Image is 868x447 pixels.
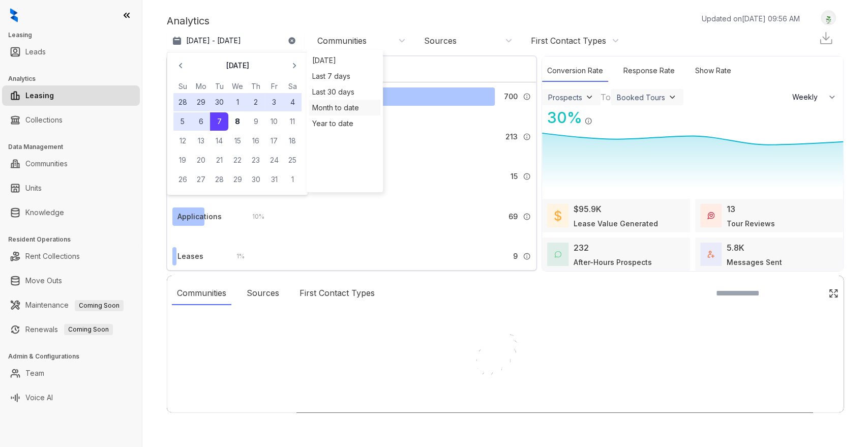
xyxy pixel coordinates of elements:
[8,235,142,244] h3: Resident Operations
[792,92,823,102] span: Weekly
[210,112,228,131] button: 7
[192,132,210,150] button: 13
[727,218,775,229] div: Tour Reviews
[242,282,284,305] div: Sources
[2,319,140,340] li: Renewals
[2,388,140,408] li: Voice AI
[574,257,652,267] div: After-Hours Prospects
[707,212,714,219] img: TourReviews
[309,100,380,115] div: Month to date
[807,289,816,297] img: SearchIcon
[424,35,457,46] div: Sources
[531,35,606,46] div: First Contact Types
[283,132,302,150] button: 18
[309,115,380,131] div: Year to date
[2,202,140,223] li: Knowledge
[523,133,531,141] img: Info
[2,110,140,130] li: Collections
[265,93,283,111] button: 3
[2,178,140,198] li: Units
[247,151,265,169] button: 23
[265,170,283,189] button: 31
[173,93,192,111] button: 28
[10,8,18,22] img: logo
[192,81,210,92] th: Monday
[283,170,302,189] button: 1
[707,251,714,258] img: TotalFum
[173,170,192,189] button: 26
[592,108,608,123] img: Click Icon
[25,271,62,291] a: Move Outs
[511,171,518,182] span: 15
[25,388,53,408] a: Voice AI
[173,112,192,131] button: 5
[617,93,665,102] div: Booked Tours
[167,13,209,28] p: Analytics
[247,93,265,111] button: 2
[173,132,192,150] button: 12
[226,251,245,262] div: 1 %
[247,81,265,92] th: Thursday
[727,257,782,267] div: Messages Sent
[821,13,835,23] img: UserAvatar
[25,85,54,106] a: Leasing
[177,251,203,262] div: Leases
[64,324,113,335] span: Coming Soon
[584,92,594,102] img: ViewFilterArrow
[584,117,592,125] img: Info
[177,211,222,222] div: Applications
[309,84,380,100] div: Last 30 days
[2,363,140,383] li: Team
[294,282,380,305] div: First Contact Types
[554,210,561,222] img: LeaseValue
[618,60,680,82] div: Response Rate
[2,295,140,315] li: Maintenance
[309,68,380,84] div: Last 7 days
[8,142,142,152] h3: Data Management
[574,218,658,229] div: Lease Value Generated
[247,132,265,150] button: 16
[523,172,531,181] img: Info
[513,251,518,262] span: 9
[173,81,192,92] th: Sunday
[2,271,140,291] li: Move Outs
[574,242,589,254] div: 232
[548,93,582,102] div: Prospects
[210,93,228,111] button: 30
[2,154,140,174] li: Communities
[25,246,80,266] a: Rent Collections
[172,282,231,305] div: Communities
[186,36,241,46] p: [DATE] - [DATE]
[242,211,264,222] div: 10 %
[317,35,367,46] div: Communities
[818,31,833,46] img: Download
[192,93,210,111] button: 29
[247,170,265,189] button: 30
[228,170,247,189] button: 29
[25,42,46,62] a: Leads
[265,151,283,169] button: 24
[505,131,518,142] span: 213
[523,213,531,221] img: Info
[283,93,302,111] button: 4
[192,151,210,169] button: 20
[265,132,283,150] button: 17
[265,112,283,131] button: 10
[228,81,247,92] th: Wednesday
[2,42,140,62] li: Leads
[523,252,531,260] img: Info
[283,112,302,131] button: 11
[523,93,531,101] img: Info
[167,32,304,50] button: [DATE] - [DATE]
[25,202,64,223] a: Knowledge
[309,52,380,68] div: [DATE]
[25,178,42,198] a: Units
[228,151,247,169] button: 22
[228,132,247,150] button: 15
[8,74,142,83] h3: Analytics
[192,112,210,131] button: 6
[727,203,735,215] div: 13
[75,300,124,311] span: Coming Soon
[265,81,283,92] th: Friday
[210,81,228,92] th: Tuesday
